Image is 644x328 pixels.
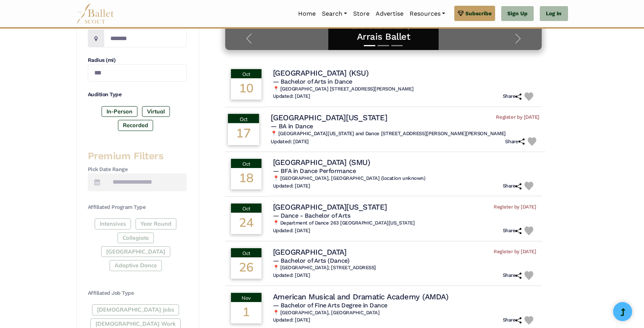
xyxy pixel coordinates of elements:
[503,183,522,189] h6: Share
[407,6,448,22] a: Resources
[503,93,522,100] h6: Share
[458,9,464,18] img: gem.svg
[540,6,568,21] a: Log In
[273,167,356,175] span: — BFA in Dance Performance
[273,93,310,100] h6: Updated: [DATE]
[501,6,534,21] a: Sign Up
[273,310,536,316] h6: 📍 [GEOGRAPHIC_DATA], [GEOGRAPHIC_DATA]
[228,114,259,123] div: Oct
[373,6,407,22] a: Advertise
[273,228,310,234] h6: Updated: [DATE]
[102,106,137,117] label: In-Person
[273,257,350,264] span: — Bachelor of Arts (Dance)
[378,41,389,50] button: Slide 2
[273,86,536,92] h6: 📍 [GEOGRAPHIC_DATA] [STREET_ADDRESS][PERSON_NAME]
[231,78,261,100] div: 10
[273,183,310,189] h6: Updated: [DATE]
[88,204,187,211] h4: Affiliated Program Type
[88,91,187,99] h4: Audition Type
[271,112,387,123] h4: [GEOGRAPHIC_DATA][US_STATE]
[295,6,319,22] a: Home
[494,204,536,210] span: Register by [DATE]
[231,257,261,279] div: 26
[104,29,187,47] input: Location
[231,302,261,323] div: 1
[273,292,449,302] h4: American Musical and Dramatic Academy (AMDA)
[273,202,387,212] h4: [GEOGRAPHIC_DATA][US_STATE]
[233,31,534,43] a: Arrais Ballet
[88,166,187,173] h4: Pick Date Range
[273,68,369,78] h4: [GEOGRAPHIC_DATA] (KSU)
[271,131,539,137] h6: 📍 [GEOGRAPHIC_DATA][US_STATE] and Dance [STREET_ADDRESS][PERSON_NAME][PERSON_NAME]
[273,220,536,226] h6: 📍 Department of Dance 263 [GEOGRAPHIC_DATA][US_STATE]
[271,138,309,145] h6: Updated: [DATE]
[273,302,387,309] span: — Bachelor of Fine Arts Degree in Dance
[454,6,495,21] a: Subscribe
[142,106,170,117] label: Virtual
[364,41,375,50] button: Slide 1
[273,157,370,167] h4: [GEOGRAPHIC_DATA] (SMU)
[88,150,187,163] h3: Premium Filters
[503,317,522,323] h6: Share
[273,317,310,323] h6: Updated: [DATE]
[503,272,522,279] h6: Share
[505,138,525,145] h6: Share
[350,6,373,22] a: Store
[273,272,310,279] h6: Updated: [DATE]
[319,6,350,22] a: Search
[273,265,536,271] h6: 📍 [GEOGRAPHIC_DATA]; [STREET_ADDRESS]
[496,114,539,121] span: Register by [DATE]
[88,289,187,297] h4: Affiliated Job Type
[231,248,261,257] div: Oct
[391,41,403,50] button: Slide 3
[118,120,153,131] label: Recorded
[465,9,492,18] span: Subscribe
[494,249,536,255] span: Register by [DATE]
[231,204,261,213] div: Oct
[231,293,261,302] div: Nov
[231,69,261,78] div: Oct
[231,213,261,234] div: 24
[273,212,350,219] span: — Dance - Bachelor of Arts
[228,123,259,145] div: 17
[231,168,261,189] div: 18
[231,159,261,168] div: Oct
[503,228,522,234] h6: Share
[271,123,313,130] span: — BA in Dance
[273,247,347,257] h4: [GEOGRAPHIC_DATA]
[88,57,187,64] h4: Radius (mi)
[273,175,536,182] h6: 📍 [GEOGRAPHIC_DATA], [GEOGRAPHIC_DATA] (location unknown)
[273,78,352,85] span: — Bachelor of Arts in Dance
